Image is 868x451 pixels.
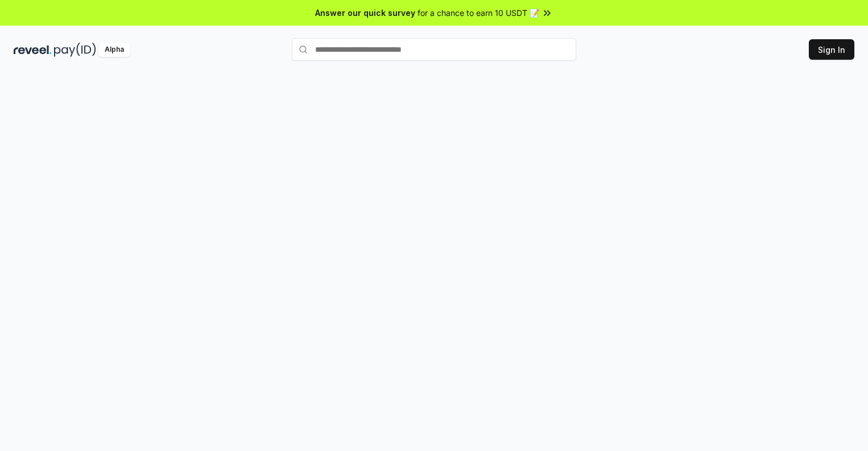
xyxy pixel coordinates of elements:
[54,43,96,57] img: pay_id
[809,39,854,60] button: Sign In
[14,43,52,57] img: reveel_dark
[315,7,415,19] span: Answer our quick survey
[418,7,539,19] span: for a chance to earn 10 USDT 📝
[98,43,130,57] div: Alpha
